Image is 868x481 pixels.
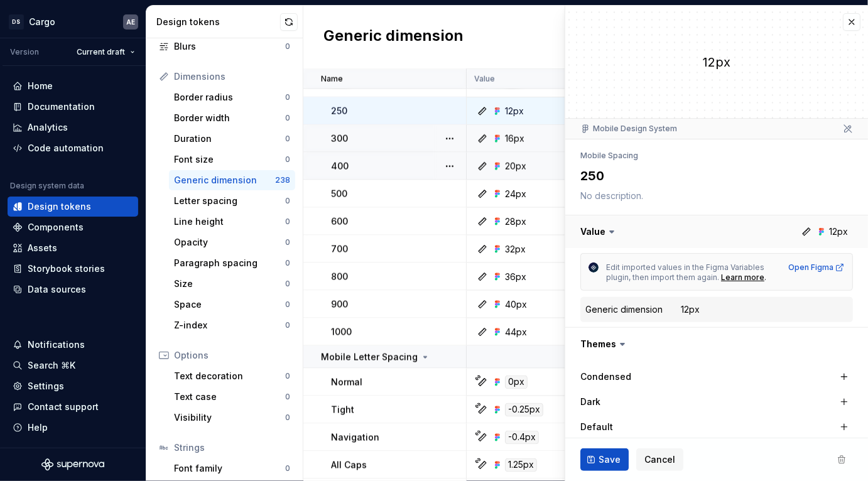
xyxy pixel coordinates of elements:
div: 36px [505,271,526,283]
p: 500 [331,188,347,200]
div: AE [126,17,135,27]
div: 0 [285,41,290,51]
div: 0 [285,258,290,268]
p: Normal [331,376,362,389]
div: Code automation [28,142,104,154]
div: Line height [174,215,285,228]
div: Cargo [29,16,55,28]
div: Duration [174,132,285,145]
a: Components [8,217,138,237]
a: Visibility0 [169,408,295,428]
div: 0 [285,371,290,381]
div: 0 [285,392,290,402]
div: 0 [285,320,290,330]
p: All Caps [331,459,367,472]
div: Paragraph spacing [174,257,285,269]
button: Contact support [8,397,138,417]
div: 24px [505,188,526,200]
div: Mobile Design System [580,124,677,134]
div: 16px [505,132,524,145]
div: 238 [275,175,290,185]
p: 900 [331,298,348,311]
button: Help [8,418,138,438]
div: DS [9,14,24,30]
div: Home [28,80,53,92]
a: Documentation [8,97,138,117]
a: Line height0 [169,212,295,232]
div: Search ⌘K [28,359,75,372]
span: Edit imported values in the Figma Variables plugin, then import them again. [606,262,766,282]
a: Text decoration0 [169,366,295,386]
li: Mobile Spacing [580,151,638,160]
a: Home [8,76,138,96]
a: Learn more [721,273,764,283]
div: Generic dimension [174,174,275,186]
div: Assets [28,242,57,254]
div: 0 [285,196,290,206]
div: Design tokens [28,200,91,213]
div: 28px [505,215,526,228]
a: Size0 [169,274,295,294]
div: 0 [285,92,290,102]
div: Size [174,278,285,290]
a: Generic dimension238 [169,170,295,190]
div: Documentation [28,100,95,113]
h2: Generic dimension [323,26,464,48]
div: Notifications [28,338,85,351]
a: Code automation [8,138,138,158]
textarea: 250 [578,165,850,187]
span: Cancel [644,453,675,466]
a: Paragraph spacing0 [169,253,295,273]
div: Components [28,221,84,234]
div: Generic dimension [585,303,663,316]
label: Default [580,421,613,433]
p: 1000 [331,326,352,338]
div: 0 [285,237,290,247]
div: Space [174,298,285,311]
div: Font size [174,153,285,166]
p: Value [474,74,495,84]
div: Storybook stories [28,262,105,275]
span: . [764,273,766,282]
a: Z-index0 [169,315,295,335]
div: Letter spacing [174,195,285,207]
div: Help [28,421,48,434]
a: Open Figma [788,262,845,273]
div: 0 [285,154,290,165]
div: Text case [174,391,285,403]
div: 1.25px [505,458,537,472]
button: Notifications [8,335,138,355]
p: 800 [331,271,348,283]
div: Dimensions [174,70,290,83]
a: Storybook stories [8,259,138,279]
div: 0 [285,113,290,123]
button: Current draft [71,43,141,61]
div: 44px [505,326,527,338]
p: 400 [331,160,349,173]
a: Blurs0 [154,36,295,57]
a: Font family0 [169,458,295,478]
button: DSCargoAE [3,8,143,35]
a: Analytics [8,117,138,138]
p: Mobile Letter Spacing [321,351,418,364]
a: Space0 [169,295,295,315]
a: Opacity0 [169,232,295,252]
a: Assets [8,238,138,258]
div: Blurs [174,40,285,53]
div: Design system data [10,181,84,191]
p: 700 [331,243,348,256]
div: Opacity [174,236,285,249]
div: Text decoration [174,370,285,382]
a: Duration0 [169,129,295,149]
div: Data sources [28,283,86,296]
div: 12px [565,53,868,71]
a: Design tokens [8,197,138,217]
a: Font size0 [169,149,295,170]
label: Condensed [580,370,631,383]
button: Cancel [636,448,683,471]
div: Contact support [28,401,99,413]
svg: Supernova Logo [41,458,104,471]
div: 12px [681,303,700,316]
div: Design tokens [156,16,280,28]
